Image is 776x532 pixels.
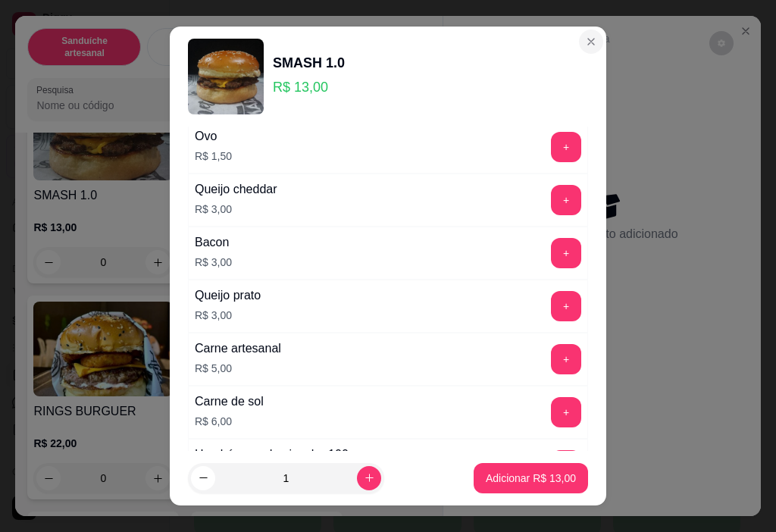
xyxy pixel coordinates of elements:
[551,185,581,215] button: add
[195,446,389,464] div: Hambúrguer de picanha 100gramas
[195,414,264,429] p: R$ 6,00
[195,393,264,411] div: Carne de sol
[195,308,261,323] p: R$ 3,00
[195,255,232,270] p: R$ 3,00
[551,397,581,427] button: add
[195,149,232,164] p: R$ 1,50
[195,180,277,199] div: Queijo cheddar
[188,39,264,114] img: product-image
[195,127,232,146] div: Ovo
[486,471,576,486] p: Adicionar R$ 13,00
[579,30,603,54] button: Close
[551,344,581,374] button: add
[191,466,215,490] button: decrease-product-quantity
[195,233,232,252] div: Bacon
[195,286,261,305] div: Queijo prato
[273,52,345,74] div: SMASH 1.0
[195,340,281,358] div: Carne artesanal
[551,450,581,480] button: add
[551,238,581,268] button: add
[195,202,277,217] p: R$ 3,00
[551,291,581,321] button: add
[195,361,281,376] p: R$ 5,00
[551,132,581,162] button: add
[273,77,345,98] p: R$ 13,00
[357,466,381,490] button: increase-product-quantity
[474,463,588,493] button: Adicionar R$ 13,00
